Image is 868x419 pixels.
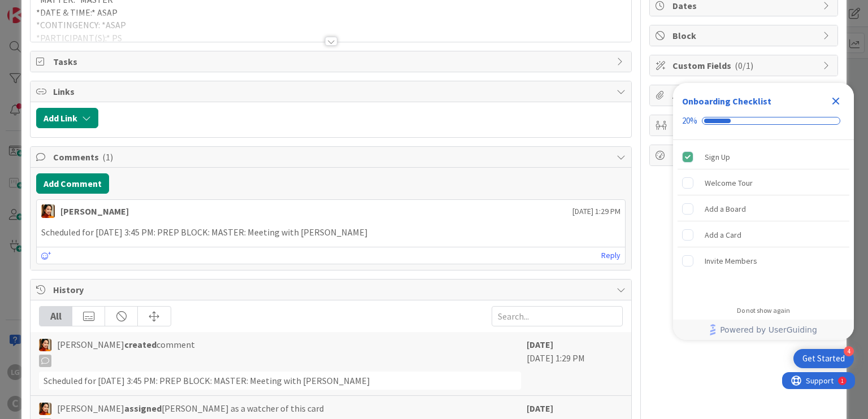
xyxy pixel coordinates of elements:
[24,2,51,15] span: Support
[678,222,849,247] div: Add a Card is incomplete.
[720,323,817,337] span: Powered by UserGuiding
[827,92,845,110] div: Close Checklist
[572,206,620,217] span: [DATE] 1:29 PM
[492,306,623,326] input: Search...
[527,338,623,390] div: [DATE] 1:29 PM
[36,173,109,194] button: Add Comment
[682,94,771,108] div: Onboarding Checklist
[53,85,610,98] span: Links
[678,145,849,169] div: Sign Up is complete.
[41,204,55,218] img: PM
[57,338,195,367] span: [PERSON_NAME] comment
[678,197,849,221] div: Add a Board is incomplete.
[673,140,854,299] div: Checklist items
[672,89,817,102] span: Attachments
[737,306,790,315] div: Do not show again
[124,339,157,350] b: created
[705,150,730,164] div: Sign Up
[41,226,620,239] p: Scheduled for [DATE] 3:45 PM: PREP BLOCK: MASTER: Meeting with [PERSON_NAME]
[672,29,817,42] span: Block
[39,372,520,390] div: Scheduled for [DATE] 3:45 PM: PREP BLOCK: MASTER: Meeting with [PERSON_NAME]
[673,320,854,340] div: Footer
[705,176,753,190] div: Welcome Tour
[844,346,854,356] div: 4
[672,149,817,162] span: Metrics
[40,307,72,326] div: All
[679,320,848,340] a: Powered by UserGuiding
[102,151,113,163] span: ( 1 )
[53,283,610,296] span: History
[705,254,757,268] div: Invite Members
[705,228,741,242] div: Add a Card
[705,202,746,216] div: Add a Board
[802,353,845,364] div: Get Started
[39,339,51,351] img: PM
[682,116,845,126] div: Checklist progress: 20%
[60,204,129,218] div: [PERSON_NAME]
[39,403,51,415] img: PM
[735,60,753,71] span: ( 0/1 )
[678,171,849,195] div: Welcome Tour is incomplete.
[59,5,62,14] div: 1
[527,403,553,414] b: [DATE]
[527,339,553,350] b: [DATE]
[672,119,817,132] span: Mirrors
[53,150,610,164] span: Comments
[124,403,162,414] b: assigned
[36,6,625,19] p: *DATE & TIME:* ASAP
[36,108,98,128] button: Add Link
[673,83,854,340] div: Checklist Container
[601,248,620,263] a: Reply
[672,59,817,72] span: Custom Fields
[793,349,854,368] div: Open Get Started checklist, remaining modules: 4
[53,55,610,68] span: Tasks
[682,116,697,126] div: 20%
[678,248,849,273] div: Invite Members is incomplete.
